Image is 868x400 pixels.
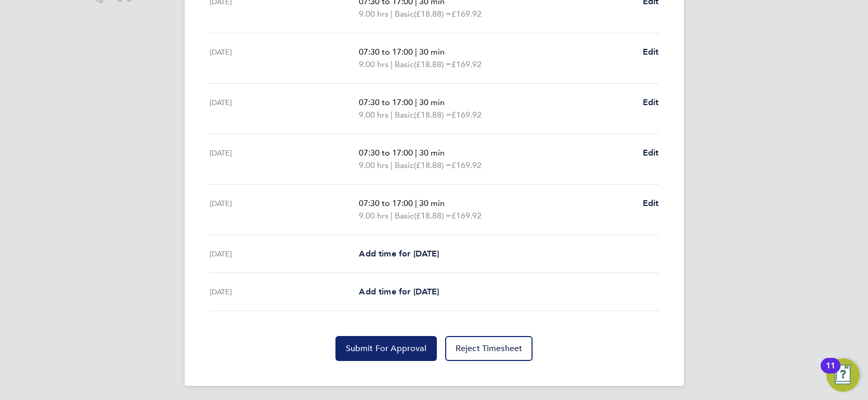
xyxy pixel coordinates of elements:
span: Basic [395,109,414,121]
span: Basic [395,8,414,20]
span: (£18.88) = [414,160,451,170]
a: Edit [643,197,659,210]
span: | [391,59,393,69]
span: | [415,198,417,208]
a: Edit [643,147,659,159]
span: (£18.88) = [414,9,451,19]
span: (£18.88) = [414,110,451,120]
span: Reject Timesheet [456,343,523,354]
span: 30 min [419,148,445,158]
span: 07:30 to 17:00 [359,97,413,107]
div: [DATE] [210,96,359,121]
a: Add time for [DATE] [359,286,439,298]
span: Basic [395,159,414,172]
span: Edit [643,47,659,57]
span: 30 min [419,47,445,57]
span: (£18.88) = [414,211,451,221]
span: Add time for [DATE] [359,287,439,296]
span: 9.00 hrs [359,110,388,120]
span: 30 min [419,198,445,208]
div: [DATE] [210,248,359,260]
span: 9.00 hrs [359,9,388,19]
span: Edit [643,148,659,158]
button: Open Resource Center, 11 new notifications [826,358,860,392]
a: Edit [643,96,659,109]
span: Edit [643,97,659,107]
span: Edit [643,198,659,208]
span: 07:30 to 17:00 [359,148,413,158]
div: [DATE] [210,46,359,71]
div: [DATE] [210,147,359,172]
span: 9.00 hrs [359,160,388,170]
span: £169.92 [451,110,482,120]
span: Submit For Approval [346,343,426,354]
span: £169.92 [451,160,482,170]
span: | [415,47,417,57]
button: Submit For Approval [335,336,437,361]
span: 30 min [419,97,445,107]
span: £169.92 [451,59,482,69]
span: 9.00 hrs [359,211,388,221]
span: Add time for [DATE] [359,249,439,259]
span: | [415,97,417,107]
div: [DATE] [210,197,359,222]
a: Add time for [DATE] [359,248,439,260]
span: £169.92 [451,211,482,221]
span: 9.00 hrs [359,59,388,69]
span: | [391,110,393,120]
div: 11 [826,366,835,379]
span: | [391,160,393,170]
button: Reject Timesheet [445,336,533,361]
span: (£18.88) = [414,59,451,69]
span: | [391,211,393,221]
span: Basic [395,210,414,222]
span: | [415,148,417,158]
span: 07:30 to 17:00 [359,47,413,57]
a: Edit [643,46,659,58]
span: 07:30 to 17:00 [359,198,413,208]
div: [DATE] [210,286,359,298]
span: Basic [395,58,414,71]
span: £169.92 [451,9,482,19]
span: | [391,9,393,19]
